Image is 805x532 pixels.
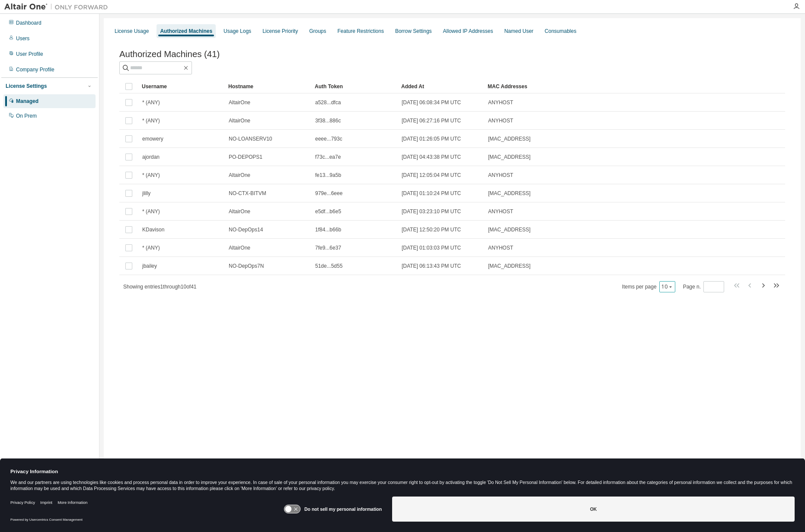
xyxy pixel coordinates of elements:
span: AltairOne [229,117,250,124]
span: Items per page [622,281,675,292]
span: [MAC_ADDRESS] [488,226,530,233]
div: Username [142,80,221,93]
img: Altair One [4,3,112,11]
div: On Prem [16,112,37,119]
span: KDavison [142,226,164,233]
div: License Settings [6,83,47,90]
div: License Priority [262,28,298,35]
div: User Profile [16,51,43,58]
div: Company Profile [16,66,54,73]
span: ajordan [142,154,160,160]
span: f73c...ea7e [315,154,341,160]
div: Users [16,35,29,42]
span: * (ANY) [142,99,160,106]
span: [DATE] 03:23:10 PM UTC [402,208,461,215]
span: 1f84...b66b [315,226,341,233]
span: * (ANY) [142,208,160,215]
div: Borrow Settings [395,28,432,35]
span: eeee...793c [315,135,342,142]
span: 7fe9...6e37 [315,244,341,251]
span: fe13...9a5b [315,172,341,179]
span: [DATE] 01:03:03 PM UTC [402,244,461,251]
span: [DATE] 06:27:16 PM UTC [402,117,461,124]
span: AltairOne [229,244,250,251]
div: Groups [309,28,326,35]
div: Consumables [545,28,576,35]
div: Hostname [228,80,308,93]
span: 51de...5d55 [315,263,342,269]
span: [DATE] 06:13:43 PM UTC [402,263,461,269]
div: Authorized Machines [160,28,212,35]
span: Showing entries 1 through 10 of 41 [123,284,197,290]
div: MAC Addresses [488,80,694,93]
button: 10 [661,283,673,290]
span: 979e...6eee [315,190,342,197]
div: Allowed IP Addresses [443,28,493,35]
span: Authorized Machines (41) [119,49,220,59]
span: NO-LOANSERV10 [229,135,272,142]
span: [MAC_ADDRESS] [488,263,530,269]
span: [DATE] 01:26:05 PM UTC [402,135,461,142]
span: * (ANY) [142,172,160,179]
span: ANYHOST [488,172,513,179]
span: jlilly [142,190,150,197]
div: Added At [401,80,481,93]
span: ANYHOST [488,99,513,106]
span: [MAC_ADDRESS] [488,190,530,197]
span: e5df...b6e5 [315,208,341,215]
span: AltairOne [229,172,250,179]
span: [DATE] 04:43:38 PM UTC [402,154,461,160]
span: AltairOne [229,99,250,106]
div: Managed [16,98,38,105]
span: Page n. [683,281,724,292]
span: ANYHOST [488,244,513,251]
span: [DATE] 12:05:04 PM UTC [402,172,461,179]
span: [DATE] 12:50:20 PM UTC [402,226,461,233]
span: [MAC_ADDRESS] [488,154,530,160]
div: Feature Restrictions [338,28,384,35]
span: jbailey [142,263,157,269]
span: 3f38...886c [315,117,341,124]
span: NO-DepOps7N [229,263,264,269]
span: * (ANY) [142,117,160,124]
div: Dashboard [16,19,42,26]
div: License Usage [115,28,149,35]
span: PO-DEPOPS1 [229,154,262,160]
span: AltairOne [229,208,250,215]
span: NO-DepOps14 [229,226,263,233]
span: ANYHOST [488,208,513,215]
span: [DATE] 01:10:24 PM UTC [402,190,461,197]
span: emowery [142,135,163,142]
div: Usage Logs [224,28,251,35]
span: * (ANY) [142,244,160,251]
span: NO-CTX-BITVM [229,190,266,197]
div: Named User [504,28,533,35]
span: [MAC_ADDRESS] [488,135,530,142]
span: ANYHOST [488,117,513,124]
span: [DATE] 06:08:34 PM UTC [402,99,461,106]
div: Auth Token [315,80,394,93]
span: a528...dfca [315,99,341,106]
